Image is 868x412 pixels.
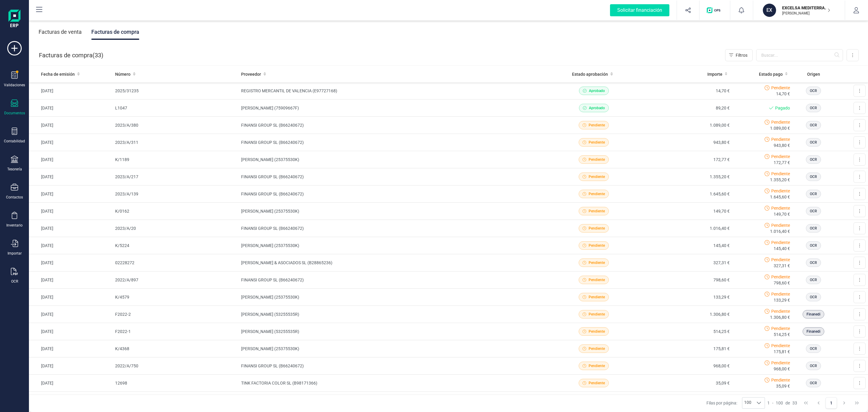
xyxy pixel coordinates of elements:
[640,82,732,100] td: 14,70 €
[771,188,790,194] span: Pendiente
[640,271,732,289] td: 798,60 €
[589,174,605,179] span: Pendiente
[775,105,790,111] span: Pagado
[29,289,113,306] td: [DATE]
[29,151,113,168] td: [DATE]
[759,71,783,77] span: Estado pago
[810,88,817,93] span: OCR
[771,325,790,331] span: Pendiente
[589,312,605,317] span: Pendiente
[589,346,605,351] span: Pendiente
[640,100,732,117] td: 89,20 €
[239,357,548,375] td: FINANSI GROUP SL (B66240672)
[736,52,747,58] span: Filtros
[239,254,548,271] td: [PERSON_NAME] & ASOCIADOS SL (B28865236)
[239,100,548,117] td: [PERSON_NAME] (75909667F)
[771,205,790,211] span: Pendiente
[774,263,790,269] span: 327,31 €
[771,136,790,142] span: Pendiente
[29,220,113,237] td: [DATE]
[113,117,239,134] td: 2023/A/380
[6,195,23,200] div: Contactos
[239,289,548,306] td: [PERSON_NAME] (25375530K)
[767,400,770,406] span: 1
[770,125,790,131] span: 1.089,00 €
[29,357,113,375] td: [DATE]
[241,71,261,77] span: Proveedor
[810,122,817,128] span: OCR
[4,83,25,87] div: Validaciones
[113,289,239,306] td: K/4579
[810,105,817,111] span: OCR
[113,82,239,100] td: 2025/31235
[39,49,103,61] div: Facturas de compra ( )
[810,174,817,179] span: OCR
[239,82,548,100] td: REGISTRO MERCANTIL DE VALENCIA (E97727168)
[239,168,548,185] td: FINANSI GROUP SL (B66240672)
[800,397,812,409] button: First Page
[771,291,790,297] span: Pendiente
[640,185,732,203] td: 1.645,60 €
[774,331,790,338] span: 514,25 €
[810,260,817,265] span: OCR
[771,171,790,177] span: Pendiente
[239,203,548,220] td: [PERSON_NAME] (25375530K)
[785,400,790,406] span: de
[589,329,605,334] span: Pendiente
[4,139,25,144] div: Contabilidad
[771,154,790,160] span: Pendiente
[760,1,838,20] button: EXEXCELSA MEDITERRANEA SL[PERSON_NAME]
[239,185,548,203] td: FINANSI GROUP SL (B66240672)
[29,82,113,100] td: [DATE]
[807,329,820,334] span: Finanedi
[640,375,732,392] td: 35,09 €
[113,220,239,237] td: 2023/A/20
[640,392,732,409] td: 532,40 €
[810,294,817,300] span: OCR
[113,306,239,323] td: F2022-2
[771,308,790,314] span: Pendiente
[589,140,605,145] span: Pendiente
[589,294,605,300] span: Pendiente
[41,71,75,77] span: Fecha de emisión
[810,191,817,197] span: OCR
[771,85,790,91] span: Pendiente
[589,363,605,369] span: Pendiente
[774,366,790,372] span: 968,00 €
[239,151,548,168] td: [PERSON_NAME] (25375530K)
[239,392,548,409] td: FINANSI GROUP SL (B66240672)
[774,211,790,217] span: 149,70 €
[589,88,605,93] span: Aprobado
[810,346,817,351] span: OCR
[771,274,790,280] span: Pendiente
[589,226,605,231] span: Pendiente
[640,237,732,254] td: 145,40 €
[29,100,113,117] td: [DATE]
[29,117,113,134] td: [DATE]
[239,271,548,289] td: FINANSI GROUP SL (B66240672)
[770,228,790,234] span: 1.016,40 €
[776,383,790,389] span: 35,09 €
[771,257,790,263] span: Pendiente
[810,140,817,145] span: OCR
[774,142,790,148] span: 943,80 €
[11,279,18,284] div: OCR
[774,160,790,166] span: 172,77 €
[771,222,790,228] span: Pendiente
[774,246,790,252] span: 145,40 €
[792,400,797,406] span: 33
[589,122,605,128] span: Pendiente
[29,203,113,220] td: [DATE]
[640,254,732,271] td: 327,31 €
[771,119,790,125] span: Pendiente
[640,323,732,340] td: 514,25 €
[640,117,732,134] td: 1.089,00 €
[113,168,239,185] td: 2023/A/217
[640,220,732,237] td: 1.016,40 €
[29,168,113,185] td: [DATE]
[771,377,790,383] span: Pendiente
[589,157,605,162] span: Pendiente
[807,71,820,77] span: Origen
[767,400,797,406] div: -
[39,24,82,40] div: Facturas de venta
